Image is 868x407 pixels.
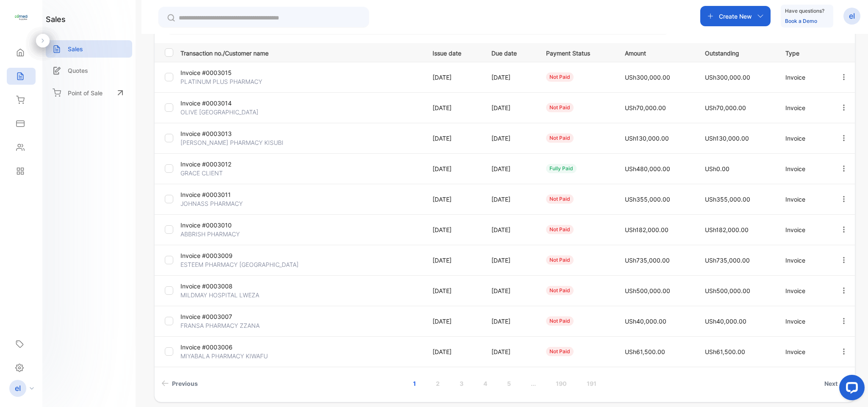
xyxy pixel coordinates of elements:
span: USh355,000.00 [625,196,670,203]
div: not paid [546,286,574,295]
p: Point of Sale [68,89,103,97]
p: MIYABALA PHARMACY KIWAFU [180,352,268,360]
p: MILDMAY HOSPITAL LWEZA [180,291,261,299]
p: Invoice #0003009 [180,251,261,260]
p: [DATE] [433,195,474,204]
a: Page 190 [546,376,577,391]
p: PLATINUM PLUS PHARMACY [180,77,262,86]
a: Page 1 is your current page [403,376,426,391]
div: not paid [546,133,574,143]
button: Create New [700,6,771,26]
iframe: LiveChat chat widget [832,371,868,407]
p: Outstanding [705,47,768,58]
p: [DATE] [433,317,474,326]
ul: Pagination [155,376,855,391]
p: Invoice [785,195,822,204]
p: JOHNASS PHARMACY [180,199,261,208]
span: USh182,000.00 [705,226,749,233]
p: [DATE] [491,286,529,295]
a: Page 3 [449,376,474,391]
p: [DATE] [491,317,529,326]
p: [DATE] [491,225,529,234]
p: Invoice [785,225,822,234]
a: Quotes [46,62,132,79]
p: el [15,383,21,394]
p: Invoice #0003006 [180,343,261,352]
p: [DATE] [491,347,529,356]
a: Sales [46,40,132,58]
p: Transaction no./Customer name [180,47,422,58]
p: Invoice [785,164,822,173]
img: logo [15,11,28,24]
span: USh130,000.00 [705,135,749,142]
p: [DATE] [491,256,529,265]
p: Invoice #0003012 [180,160,261,169]
p: Invoice [785,256,822,265]
a: Page 4 [473,376,497,391]
p: Invoice [785,103,822,112]
p: Invoice #0003013 [180,129,261,138]
span: USh40,000.00 [625,318,666,325]
p: OLIVE [GEOGRAPHIC_DATA] [180,108,261,116]
p: Invoice #0003011 [180,190,261,199]
p: [DATE] [433,225,474,234]
p: [DATE] [433,73,474,82]
span: USh61,500.00 [625,348,665,355]
span: USh70,000.00 [705,104,746,111]
p: GRACE CLIENT [180,169,261,177]
span: USh182,000.00 [625,226,668,233]
span: USh300,000.00 [625,74,670,81]
div: not paid [546,225,574,234]
p: FRANSA PHARMACY ZZANA [180,321,261,330]
p: Have questions? [785,7,824,15]
div: not paid [546,194,574,204]
p: Sales [68,44,83,53]
p: Invoice #0003010 [180,221,261,230]
p: Invoice #0003014 [180,99,261,108]
span: USh500,000.00 [625,287,670,294]
a: Jump forward [521,376,546,391]
p: [DATE] [433,256,474,265]
p: Invoice #0003007 [180,312,261,321]
div: fully paid [546,164,577,173]
p: [DATE] [433,134,474,143]
span: USh735,000.00 [705,257,750,264]
a: Page 2 [426,376,450,391]
div: not paid [546,255,574,265]
div: not paid [546,347,574,356]
span: Next [824,379,837,388]
span: USh40,000.00 [705,318,746,325]
p: Invoice [785,286,822,295]
div: not paid [546,103,574,112]
button: el [843,6,860,26]
a: Next page [821,376,851,391]
span: USh355,000.00 [705,196,750,203]
p: ESTEEM PHARMACY [GEOGRAPHIC_DATA] [180,260,299,269]
p: Issue date [433,47,474,58]
span: USh300,000.00 [705,74,750,81]
a: Book a Demo [785,18,817,24]
span: USh500,000.00 [705,287,750,294]
p: el [849,11,855,22]
span: USh70,000.00 [625,104,666,111]
p: Type [785,47,822,58]
div: not paid [546,316,574,326]
p: [DATE] [491,103,529,112]
span: USh480,000.00 [625,165,670,172]
p: Invoice #0003008 [180,282,261,291]
p: Create New [719,12,752,21]
p: [DATE] [433,347,474,356]
span: USh735,000.00 [625,257,670,264]
a: Previous page [158,376,201,391]
p: [DATE] [433,164,474,173]
p: Invoice #0003015 [180,68,261,77]
p: Quotes [68,66,88,75]
p: [DATE] [491,195,529,204]
p: Invoice [785,134,822,143]
p: [DATE] [433,103,474,112]
h1: sales [46,14,66,25]
p: Invoice [785,347,822,356]
span: USh130,000.00 [625,135,669,142]
p: [DATE] [491,164,529,173]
